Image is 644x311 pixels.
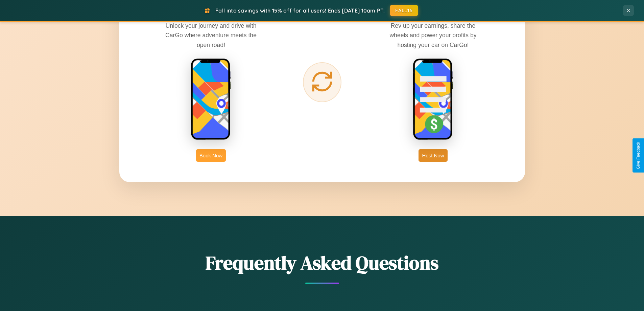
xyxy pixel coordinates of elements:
p: Rev up your earnings, share the wheels and power your profits by hosting your car on CarGo! [382,21,484,49]
button: Host Now [419,149,447,162]
img: rent phone [191,58,231,141]
button: FALL15 [390,5,418,16]
h2: Frequently Asked Questions [119,250,525,276]
span: Fall into savings with 15% off for all users! Ends [DATE] 10am PT. [215,7,385,14]
img: host phone [413,58,453,141]
button: Book Now [196,149,226,162]
div: Give Feedback [636,142,641,169]
p: Unlock your journey and drive with CarGo where adventure meets the open road! [160,21,262,49]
